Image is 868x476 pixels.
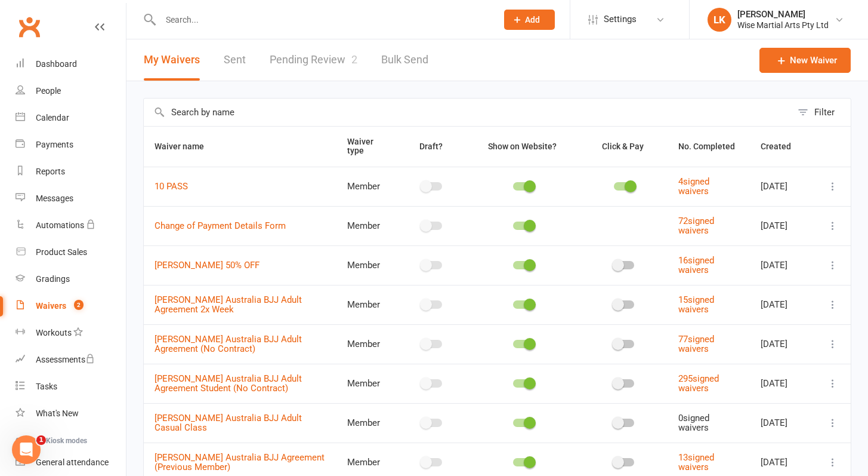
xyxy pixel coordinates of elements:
[750,167,815,206] td: [DATE]
[157,11,489,28] input: Search...
[336,206,398,245] td: Member
[36,113,69,122] div: Calendar
[750,285,815,324] td: [DATE]
[678,334,714,355] a: 77signed waivers
[16,158,126,185] a: Reports
[336,245,398,285] td: Member
[155,334,302,355] a: [PERSON_NAME] Australia BJJ Adult Agreement (No Contract)
[759,48,851,73] a: New Waiver
[144,39,200,81] button: My Waivers
[504,10,555,30] button: Add
[750,403,815,443] td: [DATE]
[36,140,73,149] div: Payments
[16,346,126,373] a: Assessments
[16,373,126,400] a: Tasks
[155,373,302,394] a: [PERSON_NAME] Australia BJJ Adult Agreement Student (No Contract)
[16,105,126,131] a: Calendar
[155,294,302,315] a: [PERSON_NAME] Australia BJJ Adult Agreement 2x Week
[678,294,714,315] a: 15signed waivers
[74,300,84,310] span: 2
[602,142,644,151] span: Click & Pay
[36,328,72,337] div: Workouts
[36,301,66,311] div: Waivers
[351,53,357,66] span: 2
[419,142,443,151] span: Draft?
[270,39,357,81] a: Pending Review2
[36,435,46,445] span: 1
[155,139,217,153] button: Waiver name
[668,127,750,167] th: No. Completed
[16,320,126,346] a: Workouts
[737,9,829,20] div: [PERSON_NAME]
[16,212,126,239] a: Automations
[36,194,73,203] div: Messages
[678,373,719,394] a: 295signed waivers
[336,403,398,443] td: Member
[36,382,57,391] div: Tasks
[16,185,126,212] a: Messages
[750,324,815,364] td: [DATE]
[36,247,87,257] div: Product Sales
[591,139,657,153] button: Click & Pay
[36,86,61,96] div: People
[750,206,815,245] td: [DATE]
[36,59,77,69] div: Dashboard
[336,167,398,206] td: Member
[750,364,815,403] td: [DATE]
[525,15,540,24] span: Add
[678,216,714,237] a: 72signed waivers
[761,142,804,151] span: Created
[381,39,428,81] a: Bulk Send
[155,413,302,434] a: [PERSON_NAME] Australia BJJ Adult Casual Class
[224,39,246,81] a: Sent
[36,220,84,230] div: Automations
[604,6,637,33] span: Settings
[155,220,286,231] a: Change of Payment Details Form
[16,449,126,476] a: General attendance kiosk mode
[477,139,570,153] button: Show on Website?
[16,51,126,78] a: Dashboard
[155,452,325,473] a: [PERSON_NAME] Australia BJJ Agreement (Previous Member)
[814,105,835,119] div: Filter
[678,452,714,473] a: 13signed waivers
[16,131,126,158] a: Payments
[36,274,70,284] div: Gradings
[14,12,44,42] a: Clubworx
[336,324,398,364] td: Member
[16,78,126,105] a: People
[155,260,260,271] a: [PERSON_NAME] 50% OFF
[336,127,398,167] th: Waiver type
[750,245,815,285] td: [DATE]
[678,413,709,434] span: 0 signed waivers
[36,409,79,418] div: What's New
[155,142,217,151] span: Waiver name
[761,139,804,153] button: Created
[155,181,188,192] a: 10 PASS
[36,167,65,176] div: Reports
[16,266,126,293] a: Gradings
[678,176,709,197] a: 4signed waivers
[16,400,126,427] a: What's New
[144,99,792,126] input: Search by name
[36,355,95,364] div: Assessments
[708,8,731,32] div: LK
[409,139,456,153] button: Draft?
[488,142,557,151] span: Show on Website?
[16,239,126,266] a: Product Sales
[336,364,398,403] td: Member
[336,285,398,324] td: Member
[737,20,829,30] div: Wise Martial Arts Pty Ltd
[16,293,126,320] a: Waivers 2
[678,255,714,276] a: 16signed waivers
[36,457,109,467] div: General attendance
[792,99,851,126] button: Filter
[12,435,41,464] iframe: Intercom live chat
